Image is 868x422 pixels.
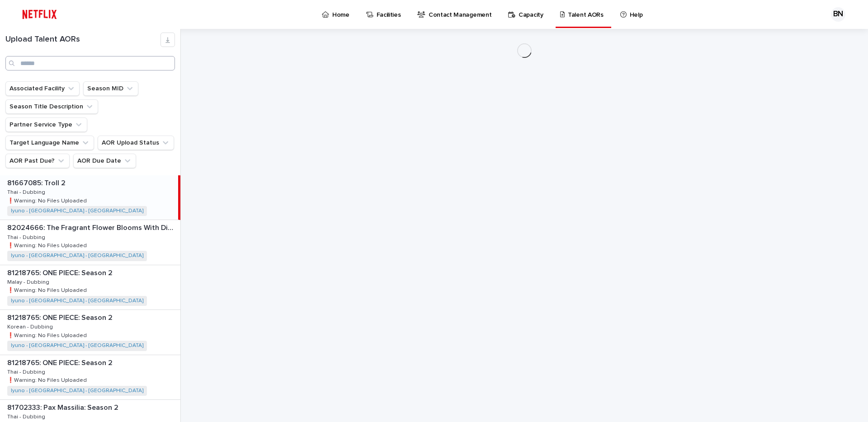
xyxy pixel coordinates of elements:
button: AOR Upload Status [98,136,174,150]
a: Iyuno - [GEOGRAPHIC_DATA] - [GEOGRAPHIC_DATA] [11,342,143,349]
p: Thai - Dubbing [7,233,47,241]
p: ❗️Warning: No Files Uploaded [7,196,89,204]
p: ❗️Warning: No Files Uploaded [7,375,89,384]
a: Iyuno - [GEOGRAPHIC_DATA] - [GEOGRAPHIC_DATA] [11,388,143,394]
p: 81218765: ONE PIECE: Season 2 [7,312,114,322]
button: Target Language Name [5,136,94,150]
a: Iyuno - [GEOGRAPHIC_DATA] - [GEOGRAPHIC_DATA] [11,298,143,304]
button: AOR Past Due? [5,154,70,168]
p: Malay - Dubbing [7,277,51,286]
p: Thai - Dubbing [7,367,47,375]
h1: Upload Talent AORs [5,35,160,45]
p: ❗️Warning: No Files Uploaded [7,241,89,249]
button: Season MID [83,81,138,96]
p: 81218765: ONE PIECE: Season 2 [7,357,114,367]
button: Partner Service Type [5,117,87,132]
p: Korean - Dubbing [7,322,55,330]
button: Season Title Description [5,99,98,114]
p: 81218765: ONE PIECE: Season 2 [7,267,114,277]
p: 81667085: Troll 2 [7,177,67,188]
p: 82024666: The Fragrant Flower Blooms With Dignity: Season 1 [7,222,179,232]
img: ifQbXi3ZQGMSEF7WDB7W [18,5,61,23]
p: Thai - Dubbing [7,412,47,420]
a: Iyuno - [GEOGRAPHIC_DATA] - [GEOGRAPHIC_DATA] [11,253,143,259]
div: BN [831,7,845,22]
p: Thai - Dubbing [7,188,47,196]
p: 81702333: Pax Massilia: Season 2 [7,402,120,412]
p: ❗️Warning: No Files Uploaded [7,286,89,294]
button: Associated Facility [5,81,80,96]
button: AOR Due Date [73,154,136,168]
p: ❗️Warning: No Files Uploaded [7,331,89,339]
input: Search [5,56,175,70]
a: Iyuno - [GEOGRAPHIC_DATA] - [GEOGRAPHIC_DATA] [11,208,143,214]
